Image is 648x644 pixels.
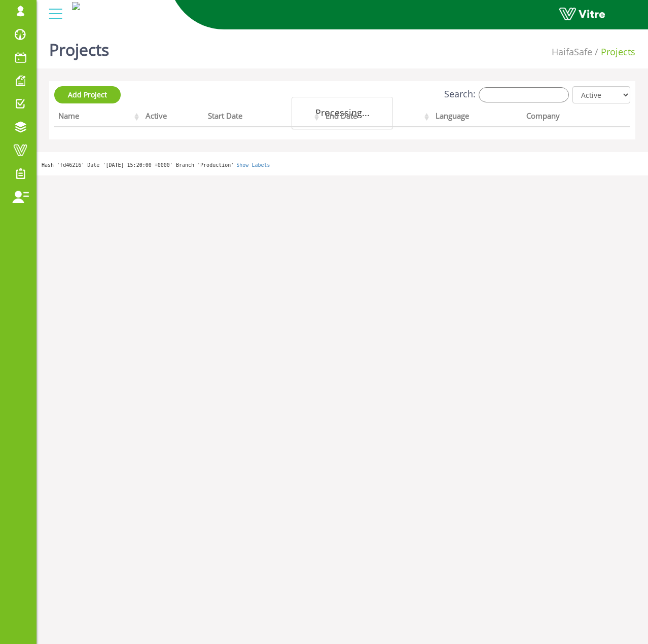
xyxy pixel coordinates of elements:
a: Show Labels [236,162,270,168]
a: Add Project [54,86,121,103]
th: Language [431,108,523,127]
th: Active [141,108,204,127]
th: Company [522,108,613,127]
input: Search: [479,87,569,102]
li: Projects [592,46,635,59]
img: c0dca6a0-d8b6-4077-9502-601a54a2ea4a.jpg [72,2,80,10]
a: HaifaSafe [552,46,592,58]
th: Name [54,108,141,127]
div: Processing... [292,97,393,129]
label: Search: [444,87,569,102]
span: Add Project [68,90,107,99]
th: End Date [321,108,431,127]
th: Start Date [204,108,321,127]
span: Hash 'fd46216' Date '[DATE] 15:20:00 +0000' Branch 'Production' [42,162,234,168]
h1: Projects [49,25,109,68]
